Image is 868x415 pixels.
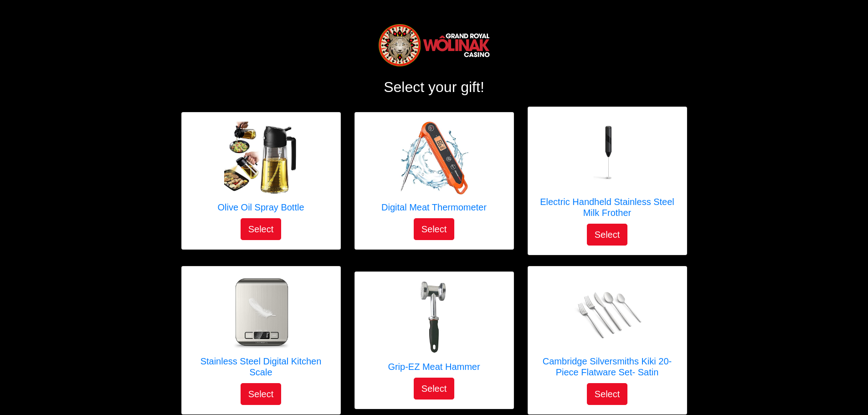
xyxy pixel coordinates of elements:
a: Cambridge Silversmiths Kiki 20-Piece Flatware Set- Satin Cambridge Silversmiths Kiki 20-Piece Fla... [537,276,678,383]
a: Olive Oil Spray Bottle Olive Oil Spray Bottle [217,122,304,218]
button: Select [587,383,628,405]
a: Electric Handheld Stainless Steel Milk Frother Electric Handheld Stainless Steel Milk Frother [537,116,678,224]
h5: Olive Oil Spray Bottle [217,202,304,213]
h5: Digital Meat Thermometer [381,202,487,213]
img: Olive Oil Spray Bottle [224,122,297,195]
button: Select [241,218,282,240]
h5: Cambridge Silversmiths Kiki 20-Piece Flatware Set- Satin [537,356,678,378]
h5: Electric Handheld Stainless Steel Milk Frother [537,196,678,218]
a: Grip-EZ Meat Hammer Grip-EZ Meat Hammer [388,281,480,378]
h5: Stainless Steel Digital Kitchen Scale [191,356,331,378]
a: Digital Meat Thermometer Digital Meat Thermometer [381,122,487,218]
button: Select [414,218,455,240]
img: Electric Handheld Stainless Steel Milk Frother [571,123,644,183]
h5: Grip-EZ Meat Hammer [388,361,480,372]
img: Digital Meat Thermometer [397,122,470,195]
a: Stainless Steel Digital Kitchen Scale Stainless Steel Digital Kitchen Scale [191,276,331,383]
button: Select [587,224,628,246]
img: Cambridge Silversmiths Kiki 20-Piece Flatware Set- Satin [571,276,644,348]
img: Logo [378,23,491,67]
button: Select [414,378,455,400]
img: Stainless Steel Digital Kitchen Scale [225,276,298,348]
button: Select [241,383,282,405]
img: Grip-EZ Meat Hammer [398,281,471,354]
h2: Select your gift! [181,78,687,96]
